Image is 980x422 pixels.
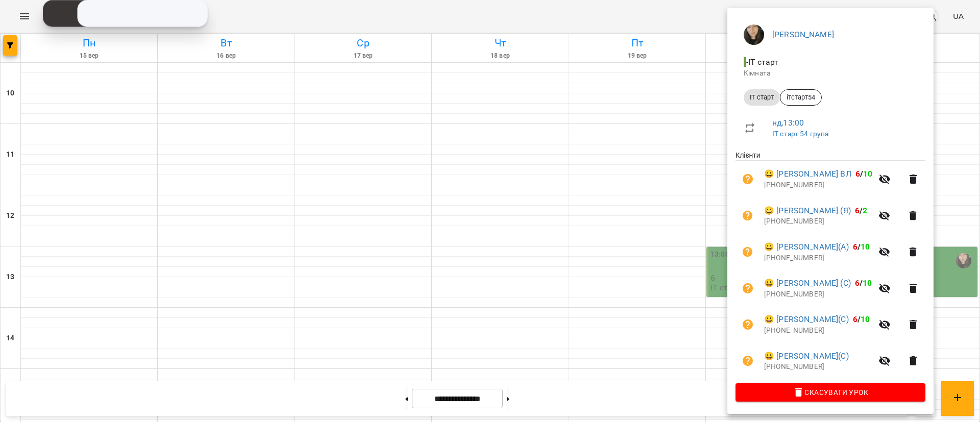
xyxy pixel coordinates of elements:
span: Скасувати Урок [744,386,917,399]
a: 😀 [PERSON_NAME](А) [764,241,849,253]
a: 😀 [PERSON_NAME] (С) [764,277,851,289]
span: ітстарт54 [780,93,821,102]
button: Візит ще не сплачено. Додати оплату? [736,167,760,191]
button: Скасувати Урок [736,383,925,402]
span: 10 [863,278,872,288]
button: Візит ще не сплачено. Додати оплату? [736,276,760,301]
p: [PHONE_NUMBER] [764,216,872,227]
span: 10 [861,242,870,252]
b: / [855,278,872,288]
a: 😀 [PERSON_NAME] (Я) [764,205,851,217]
span: 2 [863,206,867,215]
span: - ІТ старт [744,57,781,67]
a: [PERSON_NAME] [772,30,834,39]
b: / [853,242,870,252]
p: [PHONE_NUMBER] [764,326,872,336]
p: [PHONE_NUMBER] [764,253,872,263]
p: [PHONE_NUMBER] [764,289,872,300]
div: ітстарт54 [780,89,822,106]
button: Візит ще не сплачено. Додати оплату? [736,240,760,264]
button: Візит ще не сплачено. Додати оплату? [736,204,760,228]
span: 6 [853,242,857,252]
span: 6 [855,278,860,288]
span: 10 [863,169,872,179]
a: 😀 [PERSON_NAME] ВЛ [764,168,851,180]
b: / [853,314,870,324]
b: / [855,206,867,215]
p: [PHONE_NUMBER] [764,362,872,372]
a: 😀 [PERSON_NAME](С) [764,350,849,362]
ul: Клієнти [736,150,925,383]
b: / [855,169,873,179]
p: Кімната [744,68,917,79]
span: 10 [861,314,870,324]
span: 6 [855,206,860,215]
p: [PHONE_NUMBER] [764,180,872,190]
img: 95fb45bbfb8e32c1be35b17aeceadc00.jpg [744,24,764,45]
a: ІТ старт 54 група [772,130,829,138]
span: 6 [855,169,860,179]
span: 6 [853,314,857,324]
a: нд , 13:00 [772,118,804,128]
button: Візит ще не сплачено. Додати оплату? [736,312,760,337]
button: Візит ще не сплачено. Додати оплату? [736,349,760,373]
span: ІТ старт [744,93,780,102]
a: 😀 [PERSON_NAME](С) [764,313,849,326]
